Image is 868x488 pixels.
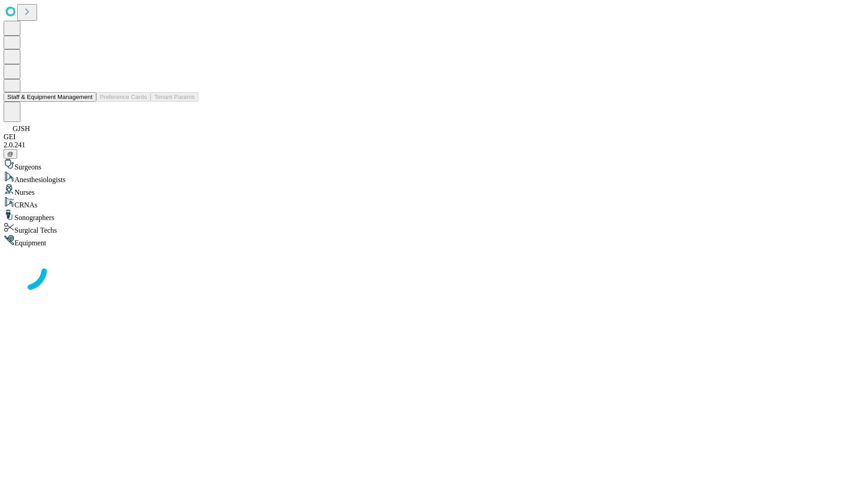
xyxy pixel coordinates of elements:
[7,150,14,157] span: @
[4,141,864,149] div: 2.0.241
[96,92,151,102] button: Preference Cards
[4,209,864,222] div: Sonographers
[4,184,864,197] div: Nurses
[4,171,864,184] div: Anesthesiologists
[4,133,864,141] div: GEI
[13,125,30,132] span: GJSH
[4,159,864,171] div: Surgeons
[4,92,96,102] button: Staff & Equipment Management
[151,92,198,102] button: Tenant Params
[4,235,864,247] div: Equipment
[4,197,864,209] div: CRNAs
[4,149,17,159] button: @
[4,222,864,235] div: Surgical Techs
